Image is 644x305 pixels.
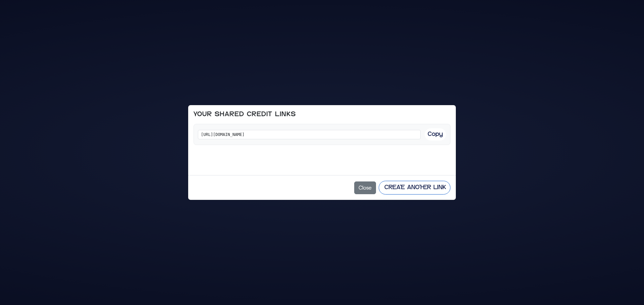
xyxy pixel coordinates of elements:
h6: Your Shared Credit Links [194,110,296,119]
button: Create Another Link [379,181,450,195]
button: Close [354,181,376,194]
small: 1/10 links created [417,111,450,118]
div: 4 credits [194,154,450,162]
button: Copy [425,128,446,141]
strong: Available Credits: [194,154,237,161]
